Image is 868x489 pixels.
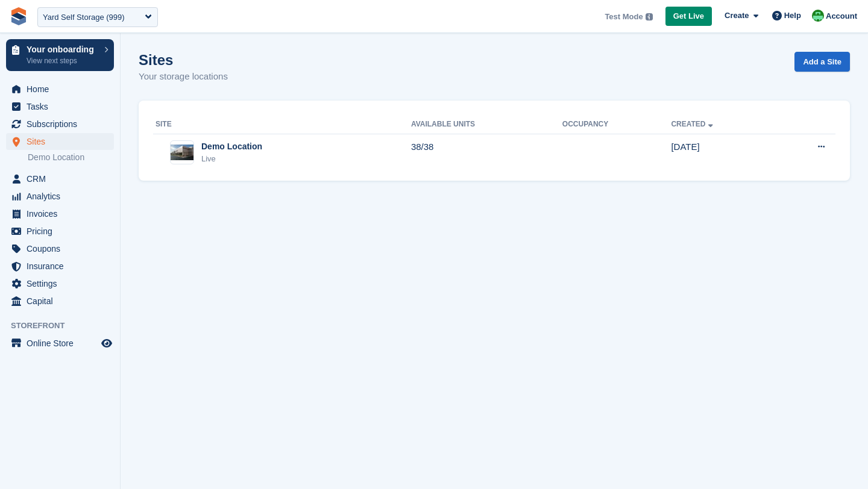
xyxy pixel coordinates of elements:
p: Your storage locations [139,70,228,84]
img: Laura Carlisle [812,10,824,22]
span: Capital [27,293,99,310]
span: Test Mode [605,11,643,23]
a: menu [6,133,114,150]
div: Yard Self Storage (999) [43,11,125,23]
p: View next steps [27,55,98,66]
a: menu [6,205,114,222]
div: Demo Location [201,140,262,153]
p: Your onboarding [27,45,98,54]
th: Occupancy [562,115,671,134]
img: icon-info-grey-7440780725fd019a000dd9b08b2336e03edf1995a4989e88bcd33f0948082b44.svg [646,13,653,20]
span: Tasks [27,98,99,115]
span: Subscriptions [27,116,99,132]
a: menu [6,81,114,98]
a: Preview store [99,336,114,350]
div: Live [201,153,262,165]
span: Storefront [11,320,120,332]
img: Image of Demo Location site [171,145,193,160]
a: menu [6,335,114,352]
span: Invoices [27,205,99,222]
span: Get Live [673,10,704,22]
h1: Sites [139,52,228,68]
td: 38/38 [411,134,562,171]
a: Get Live [665,7,712,26]
span: Settings [27,275,99,292]
span: Create [725,10,749,22]
span: Online Store [27,335,99,352]
span: Coupons [27,240,99,257]
a: menu [6,223,114,240]
a: menu [6,98,114,115]
a: menu [6,275,114,292]
a: menu [6,188,114,205]
th: Available Units [411,115,562,134]
img: stora-icon-8386f47178a22dfd0bd8f6a31ec36ba5ce8667c1dd55bd0f319d3a0aa187defe.svg [10,7,28,25]
a: Created [671,120,715,128]
a: Your onboarding View next steps [6,39,114,71]
span: Pricing [27,223,99,240]
a: menu [6,170,114,187]
span: Analytics [27,188,99,205]
a: Add a Site [794,52,850,72]
a: Demo Location [28,152,114,163]
span: Help [784,10,801,22]
a: menu [6,258,114,275]
td: [DATE] [671,134,775,171]
a: menu [6,116,114,132]
span: CRM [27,170,99,187]
span: Home [27,81,99,98]
span: Insurance [27,258,99,275]
span: Account [826,10,857,22]
th: Site [153,115,411,134]
a: menu [6,240,114,257]
a: menu [6,293,114,310]
span: Sites [27,133,99,150]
